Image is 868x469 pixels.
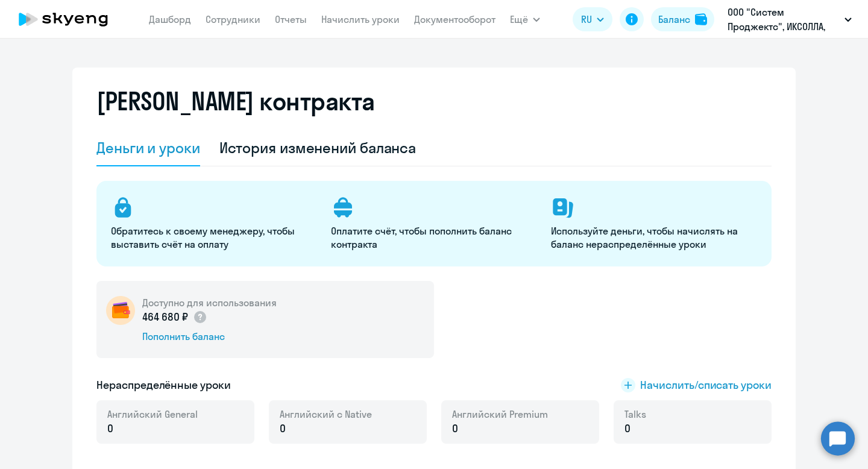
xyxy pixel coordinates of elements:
p: Оплатите счёт, чтобы пополнить баланс контракта [331,224,536,251]
span: 0 [624,421,631,436]
div: Пополнить баланс [142,330,277,343]
h5: Доступно для использования [142,296,277,309]
img: balance [695,13,707,25]
span: Начислить/списать уроки [640,377,772,393]
span: Английский с Native [280,408,372,421]
a: Отчеты [275,13,307,25]
h5: Нераспределённые уроки [96,377,231,393]
button: RU [573,7,612,31]
a: Документооборот [414,13,495,25]
div: Баланс [658,12,690,27]
button: Ещё [510,7,540,31]
a: Дашборд [149,13,191,25]
span: Английский Premium [452,408,548,421]
h2: [PERSON_NAME] контракта [96,87,375,116]
a: Сотрудники [206,13,260,25]
span: Английский General [107,408,198,421]
span: Talks [624,408,646,421]
p: 464 680 ₽ [142,309,207,325]
span: 0 [452,421,458,436]
p: Обратитесь к своему менеджеру, чтобы выставить счёт на оплату [111,224,316,251]
span: 0 [107,421,113,436]
button: Балансbalance [651,7,714,31]
div: Деньги и уроки [96,138,200,157]
div: История изменений баланса [219,138,417,157]
span: Ещё [510,12,528,27]
span: 0 [280,421,286,436]
p: ООО "Систем Проджектс", ИКСОЛЛА, ООО [728,5,840,34]
img: wallet-circle.png [106,296,135,325]
span: RU [581,12,592,27]
p: Используйте деньги, чтобы начислять на баланс нераспределённые уроки [551,224,756,251]
button: ООО "Систем Проджектс", ИКСОЛЛА, ООО [722,5,858,34]
a: Начислить уроки [321,13,400,25]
